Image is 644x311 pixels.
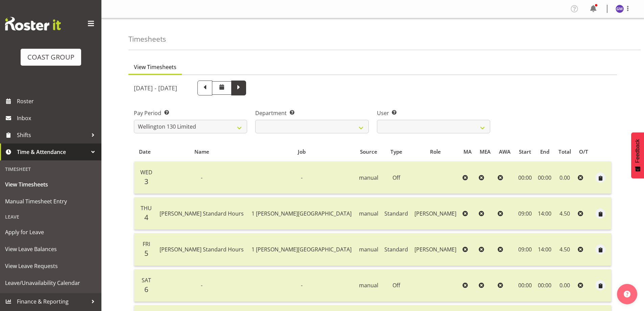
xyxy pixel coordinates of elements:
span: 3 [144,177,148,186]
img: help-xxl-2.png [624,291,630,297]
span: Name [194,148,209,156]
td: 09:00 [515,233,535,266]
span: View Timesheets [5,179,96,190]
span: AWA [499,148,510,156]
span: manual [359,282,378,289]
span: View Timesheets [134,63,176,71]
span: manual [359,246,378,253]
span: Total [558,148,571,156]
span: [PERSON_NAME] [414,246,456,253]
h5: [DATE] - [DATE] [134,84,177,92]
label: Department [255,109,368,117]
span: manual [359,210,378,217]
td: 00:00 [515,269,535,302]
span: Apply for Leave [5,227,96,237]
a: Leave/Unavailability Calendar [2,274,100,291]
span: - [301,174,303,181]
h4: Timesheets [128,35,166,43]
span: Role [430,148,441,156]
span: Wed [140,169,152,176]
span: Fri [143,240,150,248]
span: Sat [142,276,151,284]
span: [PERSON_NAME] Standard Hours [160,210,244,217]
a: Manual Timesheet Entry [2,193,100,210]
span: 1 [PERSON_NAME][GEOGRAPHIC_DATA] [252,246,352,253]
span: View Leave Balances [5,244,96,254]
span: Leave/Unavailability Calendar [5,278,96,288]
span: Inbox [17,113,98,123]
td: Off [381,161,411,194]
label: Pay Period [134,109,247,117]
span: 1 [PERSON_NAME][GEOGRAPHIC_DATA] [252,210,352,217]
span: O/T [579,148,588,156]
td: 14:00 [535,197,554,230]
td: 4.50 [554,197,575,230]
span: MEA [480,148,491,156]
span: Start [519,148,531,156]
td: 00:00 [535,161,554,194]
td: 00:00 [535,269,554,302]
span: Thu [141,204,152,212]
span: 4 [144,213,148,222]
span: MA [463,148,472,156]
td: 00:00 [515,161,535,194]
td: 0.00 [554,161,575,194]
img: Rosterit website logo [5,17,61,30]
a: Apply for Leave [2,224,100,241]
button: Feedback - Show survey [631,132,644,178]
span: Manual Timesheet Entry [5,196,96,206]
a: View Leave Requests [2,258,100,274]
td: 09:00 [515,197,535,230]
span: Source [360,148,377,156]
span: - [201,174,202,181]
td: 0.00 [554,269,575,302]
div: Leave [2,210,100,224]
div: COAST GROUP [27,52,74,62]
span: Time & Attendance [17,147,88,157]
span: Finance & Reporting [17,296,88,307]
img: gladys-martini9949.jpg [616,5,624,13]
td: Standard [381,197,411,230]
span: Roster [17,96,98,106]
label: User [377,109,490,117]
span: manual [359,174,378,181]
span: View Leave Requests [5,261,96,271]
span: - [201,282,202,289]
td: Standard [381,233,411,266]
span: 5 [144,248,148,258]
span: - [301,282,303,289]
td: Off [381,269,411,302]
span: [PERSON_NAME] [414,210,456,217]
span: 6 [144,285,148,294]
div: Timesheet [2,162,100,176]
td: 14:00 [535,233,554,266]
span: Feedback [635,139,641,163]
span: End [540,148,549,156]
a: View Timesheets [2,176,100,193]
td: 4.50 [554,233,575,266]
span: Date [139,148,151,156]
span: Shifts [17,130,88,140]
a: View Leave Balances [2,241,100,258]
span: [PERSON_NAME] Standard Hours [160,246,244,253]
span: Type [390,148,402,156]
span: Job [298,148,306,156]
